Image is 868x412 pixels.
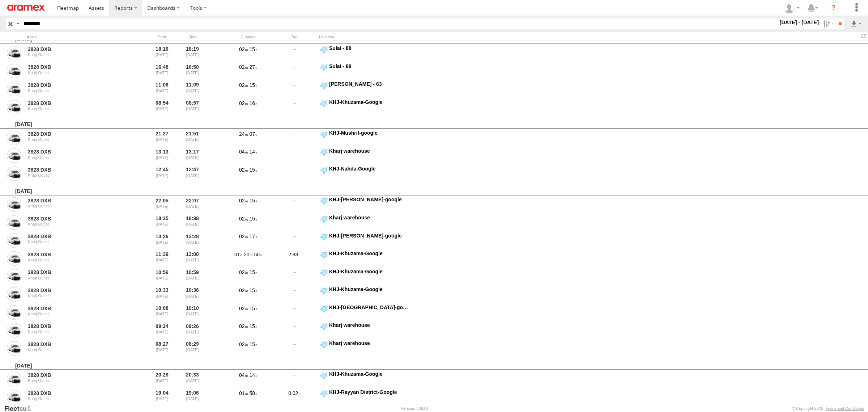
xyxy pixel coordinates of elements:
span: 24 [239,131,248,137]
span: 01 [239,390,248,396]
a: Terms and Conditions [826,406,864,411]
a: 3828 DXB [28,215,127,222]
a: 3828 DXB [28,100,127,106]
span: 15 [250,287,257,293]
span: 50 [254,252,262,257]
div: KHJ-Nahda-Google [329,165,408,172]
div: Entered prior to selected date range [148,389,176,405]
div: KHJ-[PERSON_NAME]-google [329,232,408,239]
div: Kharj warehouse [329,148,408,154]
div: Kharj Outlet [28,173,127,177]
div: 10:10 [DATE] [179,304,206,321]
div: Kharj Outlet [28,329,127,334]
span: 02 [239,306,248,311]
div: Abdulkareem Korankode [781,3,802,13]
div: Entered prior to selected date range [148,232,176,249]
div: Entered prior to selected date range [148,63,176,80]
div: Kharj Outlet [28,222,127,226]
div: 18:38 [DATE] [179,214,206,231]
label: Click to View Event Location [319,389,409,405]
div: 16:50 [DATE] [179,63,206,80]
span: 02 [239,64,248,70]
div: Kharj Outlet [28,240,127,244]
a: 3828 DXB [28,131,127,137]
div: 19:06 [DATE] [179,389,206,405]
span: 17 [250,234,257,239]
div: Sulai - 88 [329,45,408,51]
span: 15 [250,341,257,347]
div: KHJ-Khuzama-Google [329,286,408,293]
span: 16 [250,100,257,106]
div: Entered prior to selected date range [148,148,176,164]
label: Click to View Event Location [319,81,409,97]
div: KHJ-Mushrif-google [329,130,408,136]
div: KHJ-Rayyan District-Google [329,389,408,395]
div: Kharj Outlet [28,258,127,262]
span: 15 [250,269,257,275]
div: Kharj Outlet [28,204,127,208]
a: 3828 DXB [28,372,127,378]
span: 20 [244,252,253,257]
label: Click to View Event Location [319,340,409,357]
div: Kharj Outlet [28,52,127,57]
a: 3828 DXB [28,197,127,204]
div: Entered prior to selected date range [148,304,176,321]
label: Export results as... [850,18,862,29]
div: Kharj Outlet [28,71,127,75]
div: Kharj Outlet [28,137,127,142]
label: Click to View Event Location [319,250,409,267]
a: 3828 DXB [28,148,127,155]
span: 15 [250,323,257,329]
span: 02 [239,100,248,106]
a: 3828 DXB [28,64,127,70]
div: [PERSON_NAME] - 63 [329,81,408,87]
div: Entered prior to selected date range [148,130,176,146]
div: Kharj Outlet [28,396,127,401]
a: 3828 DXB [28,82,127,88]
a: 3828 DXB [28,390,127,396]
span: 02 [239,198,248,203]
div: Entered prior to selected date range [148,45,176,62]
div: 13:17 [DATE] [179,148,206,164]
div: Kharj Outlet [28,276,127,280]
a: 3828 DXB [28,46,127,52]
div: Kharj Outlet [28,294,127,298]
div: Entered prior to selected date range [148,196,176,213]
label: Click to View Event Location [319,63,409,80]
span: 14 [250,149,257,155]
span: 02 [239,341,248,347]
div: Entered prior to selected date range [148,322,176,339]
div: Kharj Outlet [28,88,127,93]
label: Search Filter Options [820,18,836,29]
label: Click to View Event Location [319,130,409,146]
label: Click to View Event Location [319,148,409,164]
span: 02 [239,323,248,329]
div: Entered prior to selected date range [148,99,176,115]
span: 15 [250,198,257,203]
div: 10:59 [DATE] [179,268,206,285]
div: Entered prior to selected date range [148,214,176,231]
a: 3828 DXB [28,323,127,329]
div: 08:29 [DATE] [179,340,206,357]
div: 08:57 [DATE] [179,99,206,115]
span: 02 [239,216,248,222]
div: Kharj Outlet [28,155,127,160]
span: 02 [239,269,248,275]
label: Click to View Event Location [319,196,409,213]
div: Version: 308.01 [401,406,429,411]
div: 13:28 [DATE] [179,232,206,249]
div: KHJ-Khuzama-Google [329,371,408,377]
span: 07 [250,131,257,137]
span: 02 [239,167,248,173]
span: 15 [250,306,257,311]
div: Kharj warehouse [329,340,408,346]
label: Click to View Event Location [319,268,409,285]
span: 58 [250,390,257,396]
label: Click to View Event Location [319,322,409,339]
label: Click to View Event Location [319,99,409,115]
div: 2.83 [273,250,316,267]
div: Entered prior to selected date range [148,371,176,387]
span: 01 [234,252,242,257]
div: © Copyright 2025 - [792,406,864,411]
div: KHJ-[GEOGRAPHIC_DATA]-google [329,304,408,311]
